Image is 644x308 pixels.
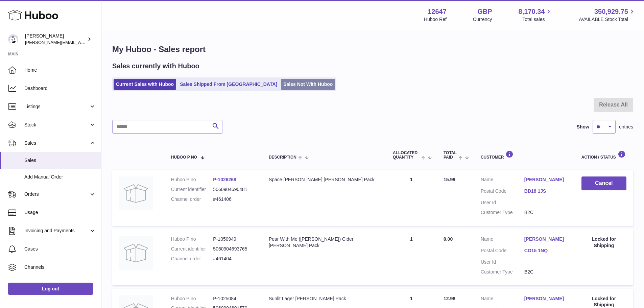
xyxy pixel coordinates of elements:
a: 8,170.34 Total sales [519,7,553,23]
a: [PERSON_NAME] [524,295,568,302]
span: [PERSON_NAME][EMAIL_ADDRESS][PERSON_NAME][DOMAIN_NAME] [25,40,172,45]
span: AVAILABLE Stock Total [579,16,636,23]
span: Description [269,155,296,160]
span: Cases [24,246,96,252]
span: Stock [24,122,89,128]
dd: P-1050949 [213,236,255,242]
span: 12.98 [444,296,455,301]
dt: User Id [481,259,524,265]
dt: Huboo P no [171,295,213,302]
span: Total paid [444,151,457,160]
a: 350,929.75 AVAILABLE Stock Total [579,7,636,23]
div: Sunlit Lager [PERSON_NAME] Pack [269,295,379,302]
div: Customer [481,150,568,160]
dd: #461404 [213,256,255,262]
td: 1 [386,229,437,285]
span: Channels [24,264,96,270]
a: Current Sales with Huboo [114,79,176,90]
dd: 5060904690481 [213,186,255,193]
div: Action / Status [581,150,626,160]
span: 0.00 [444,236,453,242]
dt: Current identifier [171,186,213,193]
dt: Huboo P no [171,236,213,242]
dt: Channel order [171,256,213,262]
span: Sales [24,157,96,164]
span: 8,170.34 [519,7,545,16]
span: Orders [24,191,89,197]
span: ALLOCATED Quantity [393,151,420,160]
dt: Channel order [171,196,213,203]
span: Home [24,67,96,73]
dd: B2C [524,269,568,275]
span: Add Manual Order [24,174,96,180]
dt: User Id [481,199,524,206]
dt: Name [481,236,524,244]
span: 350,929.75 [594,7,628,16]
h2: Sales currently with Huboo [112,62,199,71]
span: Listings [24,103,89,110]
div: Huboo Ref [424,16,447,23]
dt: Current identifier [171,246,213,252]
div: [PERSON_NAME] [25,33,86,46]
label: Show [577,124,589,130]
span: 15.99 [444,177,455,182]
span: Total sales [522,16,552,23]
div: Currency [473,16,492,23]
td: 1 [386,170,437,226]
a: Sales Shipped From [GEOGRAPHIC_DATA] [177,79,280,90]
a: BD18 1JS [524,188,568,194]
span: Sales [24,140,89,146]
img: no-photo.jpg [119,236,153,270]
dd: P-1025084 [213,295,255,302]
a: CO15 1NQ [524,247,568,254]
span: Usage [24,209,96,216]
img: no-photo.jpg [119,176,153,210]
dd: 5060904693765 [213,246,255,252]
span: Dashboard [24,85,96,92]
span: Huboo P no [171,155,197,160]
dd: #461406 [213,196,255,203]
h1: My Huboo - Sales report [112,44,633,55]
dt: Name [481,176,524,185]
dt: Postal Code [481,188,524,196]
dt: Name [481,295,524,304]
a: Sales Not With Huboo [281,79,335,90]
strong: 12647 [428,7,447,16]
a: Log out [8,283,93,295]
dt: Customer Type [481,269,524,275]
div: Pear With Me ([PERSON_NAME]) Cider [PERSON_NAME] Pack [269,236,379,249]
span: entries [619,124,633,130]
a: P-1026268 [213,177,236,182]
dd: B2C [524,209,568,216]
button: Cancel [581,176,626,190]
div: Space [PERSON_NAME] [PERSON_NAME] Pack [269,176,379,183]
div: Locked for Shipping [581,236,626,249]
dt: Postal Code [481,247,524,256]
span: Invoicing and Payments [24,228,89,234]
img: peter@pinter.co.uk [8,34,18,44]
a: [PERSON_NAME] [524,176,568,183]
strong: GBP [477,7,492,16]
dt: Customer Type [481,209,524,216]
a: [PERSON_NAME] [524,236,568,242]
dt: Huboo P no [171,176,213,183]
